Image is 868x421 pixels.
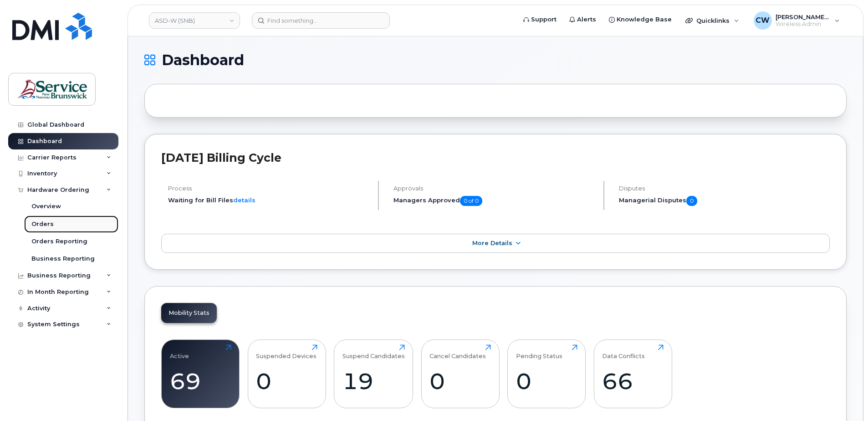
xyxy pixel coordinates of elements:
[162,53,244,67] span: Dashboard
[168,196,370,205] li: Waiting for Bill Files
[342,344,405,403] a: Suspend Candidates19
[460,196,482,206] span: 0 of 0
[516,344,577,403] a: Pending Status0
[429,344,486,359] div: Cancel Candidates
[602,344,645,359] div: Data Conflicts
[619,185,830,192] h4: Disputes
[256,344,317,359] div: Suspended Devices
[516,368,577,395] div: 0
[602,368,664,395] div: 66
[602,344,664,403] a: Data Conflicts66
[170,344,189,359] div: Active
[256,368,317,395] div: 0
[342,344,405,359] div: Suspend Candidates
[393,185,596,192] h4: Approvals
[472,240,512,246] span: More Details
[429,368,491,395] div: 0
[161,151,830,164] h2: [DATE] Billing Cycle
[393,196,596,206] h5: Managers Approved
[233,196,255,204] a: details
[256,344,317,403] a: Suspended Devices0
[516,344,562,359] div: Pending Status
[429,344,491,403] a: Cancel Candidates0
[619,196,830,206] h5: Managerial Disputes
[168,185,370,192] h4: Process
[686,196,697,206] span: 0
[342,368,405,395] div: 19
[170,368,231,395] div: 69
[170,344,231,403] a: Active69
